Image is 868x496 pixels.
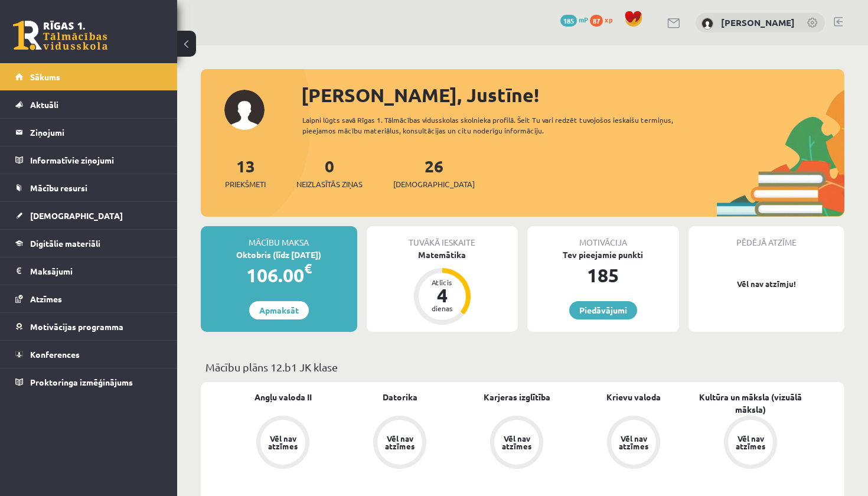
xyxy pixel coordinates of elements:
[425,279,460,286] div: Atlicis
[383,391,417,403] a: Datorika
[30,238,100,249] span: Digitālie materiāli
[30,293,62,304] span: Atzīmes
[393,155,475,190] a: 26[DEMOGRAPHIC_DATA]
[15,174,162,201] a: Mācību resursi
[225,178,266,190] span: Priekšmeti
[205,359,840,375] p: Mācību plāns 12.b1 JK klase
[224,416,341,471] a: Vēl nav atzīmes
[721,17,795,28] a: [PERSON_NAME]
[694,278,839,290] p: Vēl nav atzīmju!
[575,416,692,471] a: Vēl nav atzīmes
[15,257,162,285] a: Maksājumi
[692,416,809,471] a: Vēl nav atzīmes
[13,21,107,50] a: Rīgas 1. Tālmācības vidusskola
[383,435,416,450] div: Vēl nav atzīmes
[15,313,162,340] a: Motivācijas programma
[692,391,809,416] a: Kultūra un māksla (vizuālā māksla)
[579,15,588,24] span: mP
[225,155,266,190] a: 13Priekšmeti
[500,435,533,450] div: Vēl nav atzīmes
[30,377,133,387] span: Proktoringa izmēģinājums
[617,435,650,450] div: Vēl nav atzīmes
[201,249,357,261] div: Oktobris (līdz [DATE])
[304,260,312,277] span: €
[590,15,618,24] a: 87 xp
[266,435,299,450] div: Vēl nav atzīmes
[249,301,309,319] a: Apmaksāt
[296,178,363,190] span: Neizlasītās ziņas
[367,249,518,327] a: Matemātika Atlicis 4 dienas
[458,416,575,471] a: Vēl nav atzīmes
[15,63,162,90] a: Sākums
[15,91,162,118] a: Aktuāli
[30,71,60,82] span: Sākums
[30,321,123,332] span: Motivācijas programma
[425,305,460,312] div: dienas
[341,416,458,471] a: Vēl nav atzīmes
[527,226,679,249] div: Motivācija
[367,249,518,261] div: Matemātika
[560,15,588,24] a: 185 mP
[393,178,475,190] span: [DEMOGRAPHIC_DATA]
[560,15,577,27] span: 185
[30,146,162,174] legend: Informatīvie ziņojumi
[301,81,844,109] div: [PERSON_NAME], Justīne!
[527,249,679,261] div: Tev pieejamie punkti
[734,435,767,450] div: Vēl nav atzīmes
[15,146,162,174] a: Informatīvie ziņojumi
[590,15,603,27] span: 87
[701,18,713,30] img: Justīne Everte
[201,226,357,249] div: Mācību maksa
[30,119,162,146] legend: Ziņojumi
[30,210,123,221] span: [DEMOGRAPHIC_DATA]
[606,391,661,403] a: Krievu valoda
[30,182,87,193] span: Mācību resursi
[15,202,162,229] a: [DEMOGRAPHIC_DATA]
[30,99,58,110] span: Aktuāli
[425,286,460,305] div: 4
[15,285,162,312] a: Atzīmes
[15,368,162,396] a: Proktoringa izmēģinājums
[15,341,162,368] a: Konferences
[15,230,162,257] a: Digitālie materiāli
[201,261,357,289] div: 106.00
[30,257,162,285] legend: Maksājumi
[254,391,312,403] a: Angļu valoda II
[688,226,845,249] div: Pēdējā atzīme
[15,119,162,146] a: Ziņojumi
[302,115,688,136] div: Laipni lūgts savā Rīgas 1. Tālmācības vidusskolas skolnieka profilā. Šeit Tu vari redzēt tuvojošo...
[296,155,363,190] a: 0Neizlasītās ziņas
[367,226,518,249] div: Tuvākā ieskaite
[605,15,612,24] span: xp
[30,349,80,360] span: Konferences
[527,261,679,289] div: 185
[569,301,637,319] a: Piedāvājumi
[484,391,550,403] a: Karjeras izglītība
